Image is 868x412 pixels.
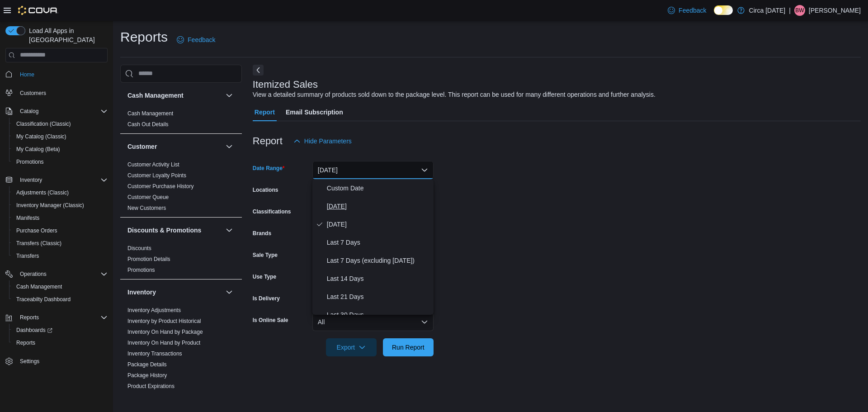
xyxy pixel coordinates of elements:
span: Home [16,69,108,80]
span: Inventory [16,175,108,185]
span: Classification (Classic) [13,118,108,129]
a: Dashboards [13,325,56,336]
button: Cash Management [127,91,222,100]
button: Inventory [2,174,111,186]
button: My Catalog (Beta) [9,143,111,156]
a: Home [16,69,38,80]
span: Catalog [16,106,108,117]
button: Customers [2,86,111,99]
span: Dashboards [13,325,108,336]
button: Operations [16,269,50,279]
span: Promotions [16,158,44,166]
span: Transfers [13,251,108,261]
h3: Report [253,136,283,147]
span: Last 7 Days (excluding [DATE]) [327,255,430,266]
button: Adjustments (Classic) [9,186,111,199]
a: Inventory Manager (Classic) [13,200,88,211]
button: Home [2,68,111,81]
a: Customer Activity List [127,161,179,168]
span: Manifests [16,214,39,222]
span: Operations [20,270,47,278]
button: Transfers [9,250,111,262]
label: Date Range [253,165,285,172]
a: Inventory Adjustments [127,307,181,313]
a: Inventory by Product Historical [127,318,201,324]
span: Cash Management [127,110,173,117]
span: Customer Purchase History [127,183,194,190]
p: Circa [DATE] [749,5,786,16]
a: Product Expirations [127,383,175,389]
button: Reports [2,311,111,324]
span: Transfers [16,252,39,260]
button: Traceabilty Dashboard [9,293,111,306]
a: Cash Management [13,281,66,292]
button: Catalog [2,105,111,118]
button: Classification (Classic) [9,118,111,130]
button: Operations [2,268,111,280]
button: Inventory [127,288,222,297]
span: Traceabilty Dashboard [16,296,71,303]
button: Purchase Orders [9,224,111,237]
span: Last 21 Days [327,291,430,302]
a: Reports [13,337,39,348]
span: Adjustments (Classic) [13,187,108,198]
span: Cash Management [13,281,108,292]
a: Promotion Details [127,256,170,262]
span: Last 30 Days [327,309,430,320]
input: Dark Mode [714,5,733,15]
button: Cash Management [224,90,235,101]
a: Promotions [13,156,47,167]
p: | [789,5,791,16]
span: Feedback [679,6,706,15]
button: Hide Parameters [290,132,355,150]
span: Product Expirations [127,383,175,390]
span: Settings [20,358,39,365]
label: Sale Type [253,251,278,259]
a: Customer Queue [127,194,169,200]
button: Settings [2,355,111,368]
a: Promotions [127,267,155,273]
button: My Catalog (Classic) [9,130,111,143]
button: Inventory [224,287,235,298]
span: [DATE] [327,201,430,212]
span: Purchase Orders [16,227,57,234]
span: Customer Queue [127,194,169,201]
span: Inventory by Product Historical [127,317,201,325]
button: Run Report [383,338,434,356]
a: My Catalog (Beta) [13,144,64,155]
h3: Inventory [127,288,156,297]
span: My Catalog (Classic) [16,133,66,140]
label: Use Type [253,273,276,280]
button: Transfers (Classic) [9,237,111,250]
span: Reports [20,314,39,321]
a: Inventory On Hand by Product [127,340,200,346]
a: Purchase Orders [13,225,61,236]
span: Operations [16,269,108,279]
span: Reports [16,312,108,323]
button: All [312,313,434,331]
span: Traceabilty Dashboard [13,294,108,305]
span: Last 14 Days [327,273,430,284]
img: Cova [18,6,58,15]
span: Settings [16,355,108,367]
span: Export [331,338,371,356]
span: Inventory Adjustments [127,307,181,314]
span: BW [795,5,804,16]
nav: Complex example [5,64,108,392]
span: Manifests [13,213,108,223]
a: Transfers (Classic) [13,238,65,249]
p: [PERSON_NAME] [809,5,861,16]
span: Classification (Classic) [16,120,71,128]
span: My Catalog (Beta) [13,144,108,155]
a: My Catalog (Classic) [13,131,70,142]
a: Manifests [13,213,43,223]
label: Is Delivery [253,295,280,302]
span: Catalog [20,108,38,115]
span: Promotion Details [127,256,170,263]
a: Inventory Transactions [127,350,182,357]
span: Purchase Orders [13,225,108,236]
span: Cash Out Details [127,121,169,128]
a: Dashboards [9,324,111,336]
button: Promotions [9,156,111,168]
a: Customer Loyalty Points [127,172,186,179]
